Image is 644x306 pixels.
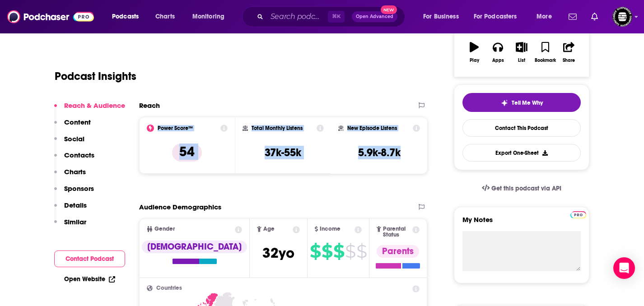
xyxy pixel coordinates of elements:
span: Charts [155,10,175,23]
img: User Profile [612,7,632,27]
h2: New Episode Listens [347,125,397,131]
img: tell me why sparkle [501,99,508,107]
button: Social [54,134,84,151]
span: Tell Me Why [512,99,543,107]
button: open menu [186,9,236,24]
span: Get this podcast via API [491,185,561,192]
span: New [381,5,397,14]
div: Open Intercom Messenger [613,257,635,279]
p: 54 [172,144,202,162]
p: Sponsors [64,184,94,193]
a: Charts [149,9,180,24]
input: Search podcasts, credits, & more... [267,9,328,24]
button: Charts [54,167,86,184]
button: open menu [106,9,150,24]
button: Play [462,36,486,69]
button: Content [54,118,91,134]
div: Search podcasts, credits, & more... [251,6,414,27]
span: Monitoring [192,10,224,23]
span: Age [263,226,275,232]
span: For Business [423,10,459,23]
span: $ [345,244,355,259]
div: Apps [492,58,504,63]
h3: 37k-55k [265,146,301,159]
h2: Total Monthly Listens [252,125,303,131]
button: Contact Podcast [54,250,125,267]
h2: Reach [139,101,160,110]
span: For Podcasters [474,10,517,23]
a: Open Website [64,275,115,283]
h2: Audience Demographics [139,203,221,211]
a: Contact This Podcast [462,119,581,137]
button: Open AdvancedNew [352,11,397,22]
div: Bookmark [535,58,556,63]
span: Podcasts [112,10,139,23]
img: Podchaser - Follow, Share and Rate Podcasts [7,8,94,25]
span: $ [322,244,332,259]
span: Gender [154,226,175,232]
span: More [537,10,552,23]
button: List [510,36,533,69]
button: Details [54,201,87,218]
p: Charts [64,167,86,176]
p: Similar [64,218,86,226]
a: Show notifications dropdown [588,9,602,24]
p: Details [64,201,87,209]
span: $ [333,244,344,259]
h1: Podcast Insights [55,70,136,83]
p: Social [64,134,84,143]
a: Get this podcast via API [475,177,569,199]
label: My Notes [462,215,581,231]
span: Open Advanced [356,14,393,19]
button: Show profile menu [612,7,632,27]
button: open menu [530,9,563,24]
span: Countries [156,285,182,291]
div: List [518,58,525,63]
p: Reach & Audience [64,101,125,110]
span: Parental Status [383,226,411,238]
a: Pro website [570,210,586,218]
p: Content [64,118,91,126]
button: Sponsors [54,184,94,201]
div: Share [563,58,575,63]
span: 32 yo [262,244,294,262]
span: Income [320,226,341,232]
p: Contacts [64,151,94,159]
button: Export One-Sheet [462,144,581,162]
span: Logged in as KarinaSabol [612,7,632,27]
h3: 5.9k-8.7k [358,146,401,159]
button: tell me why sparkleTell Me Why [462,93,581,112]
button: open menu [468,9,530,24]
button: Similar [54,218,86,234]
div: Parents [377,245,419,258]
div: Play [470,58,479,63]
h2: Power Score™ [158,125,193,131]
button: Apps [486,36,509,69]
button: open menu [417,9,470,24]
button: Reach & Audience [54,101,125,118]
a: Show notifications dropdown [565,9,580,24]
button: Share [557,36,581,69]
span: $ [310,244,321,259]
div: [DEMOGRAPHIC_DATA] [142,241,247,253]
button: Contacts [54,151,94,167]
img: Podchaser Pro [570,211,586,218]
span: ⌘ K [328,11,345,23]
button: Bookmark [533,36,557,69]
span: $ [356,244,367,259]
